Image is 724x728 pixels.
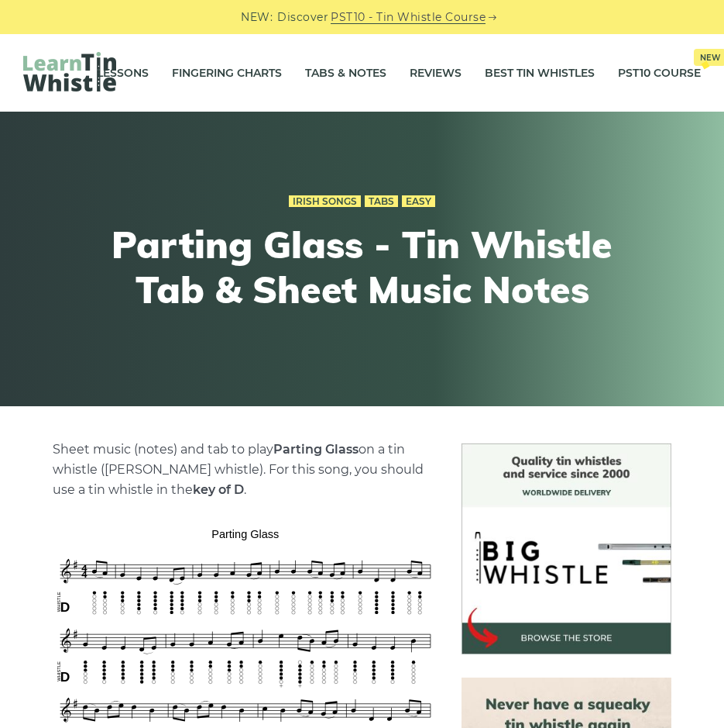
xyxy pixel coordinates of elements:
[402,195,435,208] a: Easy
[77,223,647,312] h1: Parting Glass - Tin Whistle Tab & Sheet Music Notes
[618,53,701,92] a: PST10 CourseNew
[305,53,386,92] a: Tabs & Notes
[273,442,359,457] strong: Parting Glass
[53,440,438,500] p: Sheet music (notes) and tab to play on a tin whistle ([PERSON_NAME] whistle). For this song, you ...
[410,53,462,92] a: Reviews
[462,443,672,654] img: BigWhistle Tin Whistle Store
[365,195,398,208] a: Tabs
[23,52,116,91] img: LearnTinWhistle.com
[193,482,244,497] strong: key of D
[289,195,361,208] a: Irish Songs
[485,53,595,92] a: Best Tin Whistles
[97,53,149,92] a: Lessons
[172,53,282,92] a: Fingering Charts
